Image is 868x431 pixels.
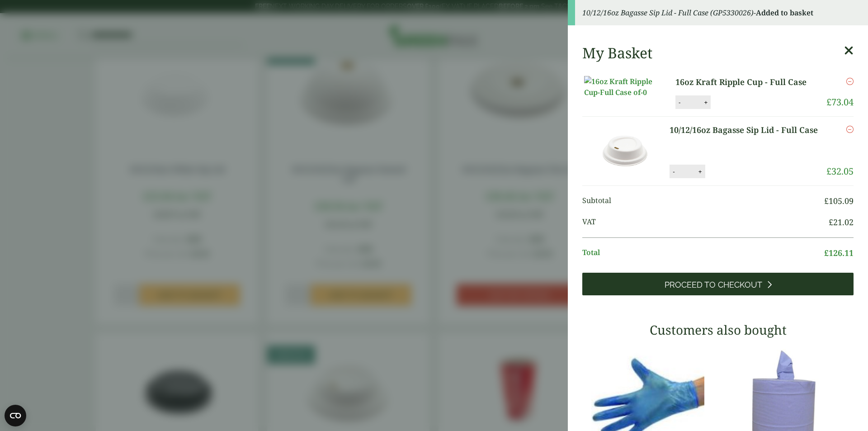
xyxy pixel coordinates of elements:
span: £ [829,217,833,227]
span: Total [582,247,824,259]
button: + [696,168,705,175]
em: 10/12/16oz Bagasse Sip Lid - Full Case (GP5330026) [582,8,754,18]
span: Proceed to Checkout [665,280,762,290]
a: Remove this item [846,76,854,87]
span: £ [824,195,829,206]
button: + [701,99,710,106]
span: VAT [582,216,829,228]
span: Subtotal [582,195,824,207]
bdi: 73.04 [826,96,854,108]
img: 16oz Kraft Ripple Cup-Full Case of-0 [584,76,665,98]
button: - [670,168,677,175]
bdi: 126.11 [824,247,854,258]
a: 16oz Kraft Ripple Cup - Full Case [675,76,816,88]
strong: Added to basket [756,8,813,18]
a: Remove this item [846,124,854,135]
button: - [676,99,683,106]
h2: My Basket [582,44,652,62]
button: Open CMP widget [5,405,26,426]
span: £ [824,247,829,258]
span: £ [826,165,831,177]
bdi: 32.05 [826,165,854,177]
a: 10/12/16oz Bagasse Sip Lid - Full Case [670,124,822,136]
bdi: 21.02 [829,217,854,227]
h3: Customers also bought [582,322,854,338]
span: £ [826,96,831,108]
a: Proceed to Checkout [582,273,854,295]
bdi: 105.09 [824,195,854,206]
